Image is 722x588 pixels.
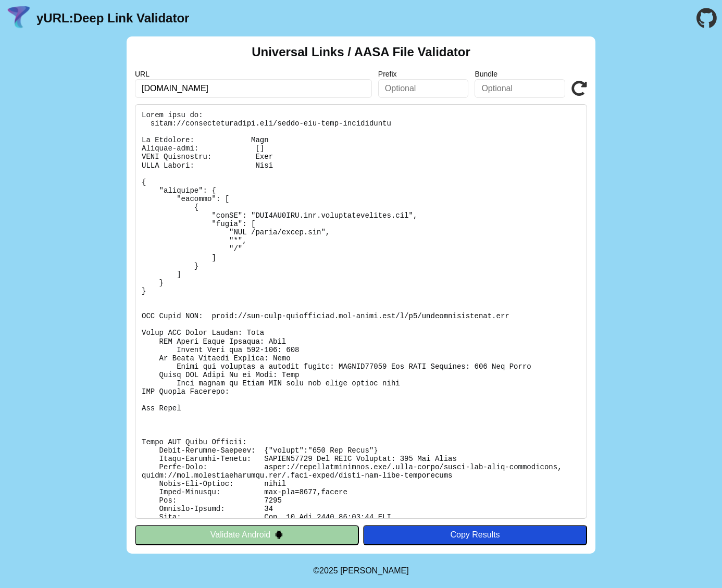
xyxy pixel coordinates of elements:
pre: Lorem ipsu do: sitam://consecteturadipi.eli/seddo-eiu-temp-incididuntu La Etdolore: Magn Aliquae-... [135,104,587,519]
label: URL [135,70,372,78]
input: Required [135,79,372,98]
div: Copy Results [368,530,582,540]
span: 2025 [319,566,338,575]
input: Optional [378,79,469,98]
footer: © [313,554,408,588]
input: Optional [475,79,565,98]
a: Michael Ibragimchayev's Personal Site [340,566,409,575]
label: Prefix [378,70,469,78]
button: Copy Results [363,525,587,545]
img: droidIcon.svg [275,530,283,539]
label: Bundle [475,70,565,78]
a: yURL:Deep Link Validator [36,11,189,26]
h2: Universal Links / AASA File Validator [252,45,470,59]
button: Validate Android [135,525,359,545]
img: yURL Logo [5,5,32,32]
